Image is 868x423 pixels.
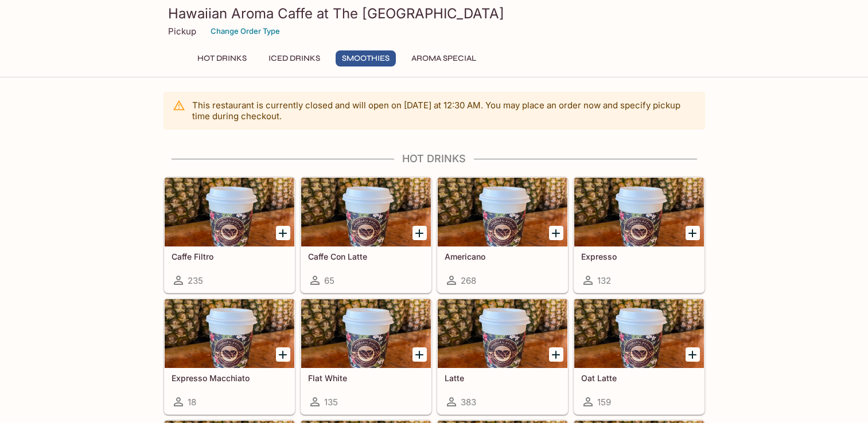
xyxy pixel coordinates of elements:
[172,373,287,383] h5: Expresso Macchiato
[445,373,560,383] h5: Latte
[301,177,431,293] a: Caffe Con Latte65
[574,178,704,246] div: Expresso
[437,177,568,293] a: Americano268
[191,50,253,66] button: Hot Drinks
[168,26,196,37] p: Pickup
[165,299,294,368] div: Expresso Macchiato
[461,275,476,286] span: 268
[686,347,700,362] button: Add Oat Latte
[192,100,696,122] p: This restaurant is currently closed and will open on [DATE] at 12:30 AM . You may place an order ...
[405,50,482,66] button: Aroma Special
[445,252,560,261] h5: Americano
[686,226,700,240] button: Add Expresso
[412,347,427,362] button: Add Flat White
[164,299,295,414] a: Expresso Macchiato18
[437,299,568,414] a: Latte383
[164,152,705,165] h4: Hot Drinks
[172,252,287,261] h5: Caffe Filtro
[301,299,431,414] a: Flat White135
[549,226,563,240] button: Add Americano
[461,397,476,408] span: 383
[574,299,704,368] div: Oat Latte
[438,178,567,246] div: Americano
[324,397,338,408] span: 135
[276,226,290,240] button: Add Caffe Filtro
[324,275,334,286] span: 65
[165,178,294,246] div: Caffe Filtro
[276,347,290,362] button: Add Expresso Macchiato
[308,373,424,383] h5: Flat White
[549,347,563,362] button: Add Latte
[188,275,203,286] span: 235
[581,373,697,383] h5: Oat Latte
[574,299,704,414] a: Oat Latte159
[308,252,424,261] h5: Caffe Con Latte
[336,50,396,66] button: Smoothies
[164,177,295,293] a: Caffe Filtro235
[574,177,704,293] a: Expresso132
[262,50,326,66] button: Iced Drinks
[438,299,567,368] div: Latte
[597,397,611,408] span: 159
[301,299,431,368] div: Flat White
[188,397,196,408] span: 18
[301,178,431,246] div: Caffe Con Latte
[205,22,285,40] button: Change Order Type
[597,275,611,286] span: 132
[168,5,700,22] h3: Hawaiian Aroma Caffe at The [GEOGRAPHIC_DATA]
[581,252,697,261] h5: Expresso
[412,226,427,240] button: Add Caffe Con Latte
